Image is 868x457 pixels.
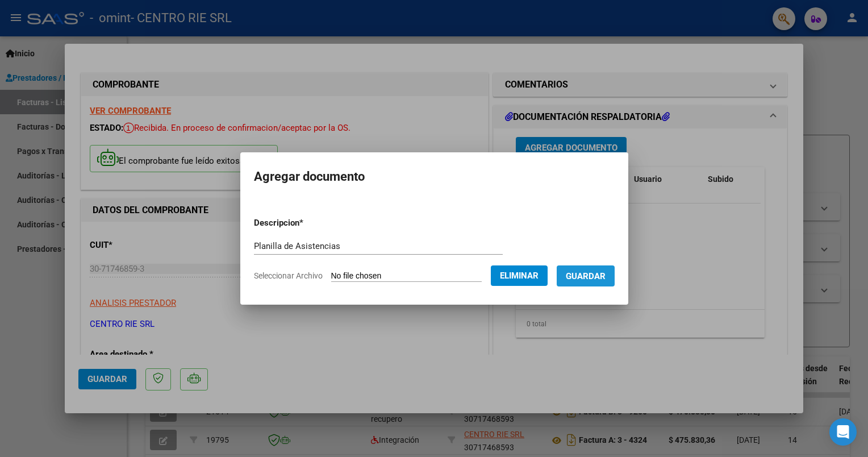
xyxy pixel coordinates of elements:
button: Guardar [557,265,615,286]
h2: Agregar documento [254,166,615,188]
button: Eliminar [491,265,548,286]
span: Seleccionar Archivo [254,271,323,280]
span: Eliminar [500,271,539,281]
p: Descripcion [254,217,362,230]
div: Open Intercom Messenger [829,418,857,446]
span: Guardar [566,271,606,281]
